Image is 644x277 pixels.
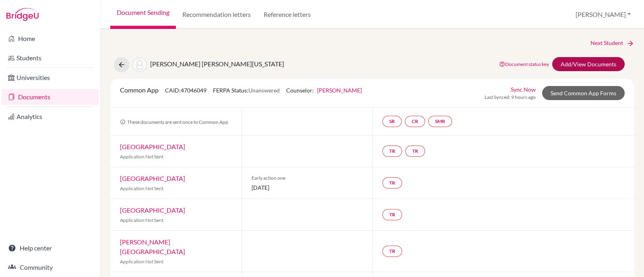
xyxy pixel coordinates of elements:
[485,94,536,101] span: Last Synced: 9 hours ago
[150,60,284,68] span: [PERSON_NAME] [PERSON_NAME][US_STATE]
[552,57,625,71] a: Add/View Documents
[6,8,39,21] img: Bridge-U
[120,206,185,214] a: [GEOGRAPHIC_DATA]
[120,217,163,223] span: Application Not Sent
[382,246,402,257] a: TR
[252,183,363,192] span: [DATE]
[248,87,280,94] span: Unanswered
[252,174,363,182] span: Early action one
[165,87,206,94] span: CAID: 47046049
[382,177,402,189] a: TR
[2,31,99,47] a: Home
[382,116,402,127] a: SR
[590,39,634,47] a: Next Student
[120,238,185,255] a: [PERSON_NAME][GEOGRAPHIC_DATA]
[120,259,163,265] span: Application Not Sent
[120,154,163,160] span: Application Not Sent
[317,87,362,94] a: [PERSON_NAME]
[2,109,99,125] a: Analytics
[2,89,99,105] a: Documents
[2,259,99,275] a: Community
[572,7,634,22] button: [PERSON_NAME]
[286,87,362,94] span: Counselor:
[120,86,159,94] span: Common App
[2,240,99,256] a: Help center
[499,61,549,67] a: Document status key
[382,146,402,157] a: TR
[2,50,99,66] a: Students
[542,86,625,100] a: Send Common App Forms
[120,143,185,150] a: [GEOGRAPHIC_DATA]
[213,87,280,94] span: FERPA Status:
[405,146,425,157] a: TR
[120,174,185,182] a: [GEOGRAPHIC_DATA]
[405,116,425,127] a: CR
[511,85,536,94] a: Sync Now
[120,185,163,191] span: Application Not Sent
[382,209,402,220] a: TR
[428,116,452,127] a: SMR
[2,70,99,86] a: Universities
[120,119,228,125] span: These documents are sent once to Common App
